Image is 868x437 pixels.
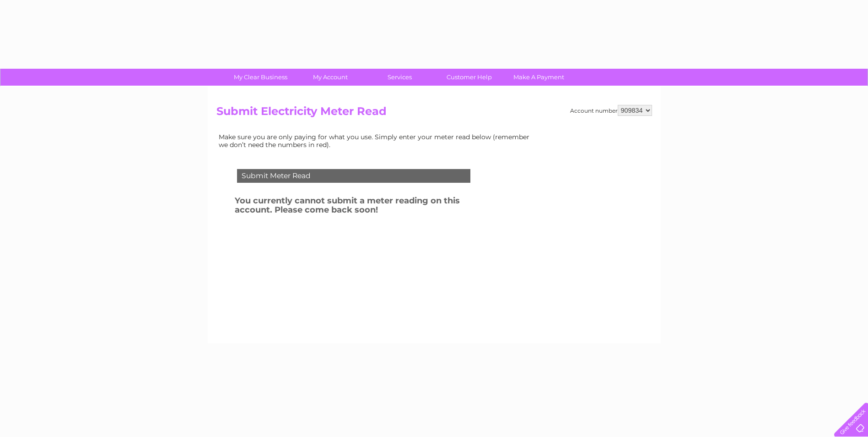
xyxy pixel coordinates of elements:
[431,69,507,86] a: Customer Help
[216,131,537,150] td: Make sure you are only paying for what you use. Simply enter your meter read below (remember we d...
[235,194,495,219] h3: You currently cannot submit a meter reading on this account. Please come back soon!
[570,105,652,116] div: Account number
[362,69,437,86] a: Services
[223,69,298,86] a: My Clear Business
[216,105,652,122] h2: Submit Electricity Meter Read
[237,169,470,183] div: Submit Meter Read
[501,69,577,86] a: Make A Payment
[292,69,368,86] a: My Account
